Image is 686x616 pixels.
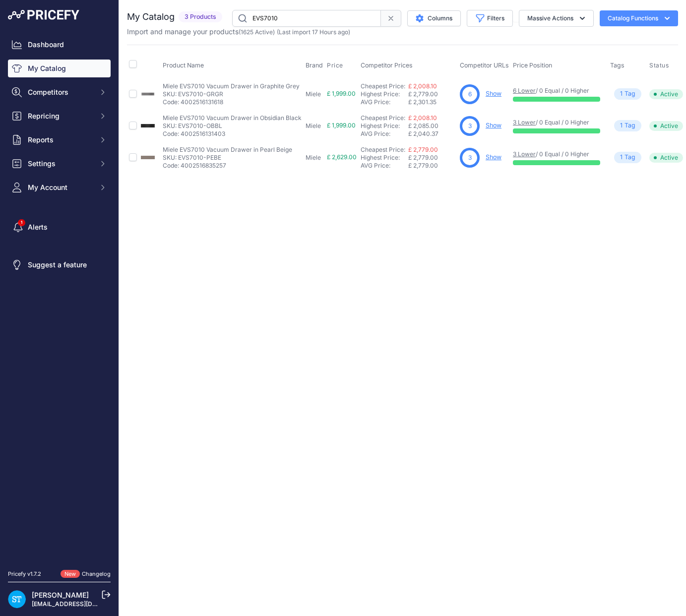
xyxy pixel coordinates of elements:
[8,570,41,578] div: Pricefy v1.7.2
[610,62,624,69] span: Tags
[361,162,408,170] div: AVG Price:
[28,87,93,97] span: Competitors
[519,10,594,27] button: Massive Actions
[408,130,456,138] div: £ 2,040.37
[8,218,111,236] a: Alerts
[513,87,536,94] a: 6 Lower
[486,153,501,161] a: Show
[28,135,93,145] span: Reports
[649,89,683,99] span: Active
[127,27,350,37] p: Import and manage your products
[232,10,381,27] input: Search
[8,256,111,274] a: Suggest a feature
[361,146,405,153] a: Cheapest Price:
[486,122,501,129] a: Show
[513,119,600,126] p: / 0 Equal / 0 Higher
[8,36,111,54] a: Dashboard
[614,152,641,163] span: Tag
[408,90,438,98] span: £ 2,779.00
[163,154,292,162] p: SKU: EVS7010-PEBE
[306,62,323,69] span: Brand
[8,179,111,196] button: My Account
[127,10,175,24] h2: My Catalog
[179,11,222,23] span: 3 Products
[306,90,323,98] p: Miele
[361,154,408,162] div: Highest Price:
[361,130,408,138] div: AVG Price:
[306,122,323,130] p: Miele
[327,122,356,129] span: £ 1,999.00
[8,155,111,173] button: Settings
[620,89,623,99] span: 1
[649,62,671,69] button: Status
[82,570,111,577] a: Changelog
[460,62,509,69] span: Competitor URLs
[408,146,438,153] a: £ 2,779.00
[8,83,111,101] button: Competitors
[8,131,111,149] button: Reports
[620,153,623,162] span: 1
[620,121,623,130] span: 1
[468,90,472,99] span: 6
[327,62,343,69] span: Price
[61,570,80,578] span: New
[361,98,408,106] div: AVG Price:
[361,82,405,90] a: Cheapest Price:
[8,10,79,20] img: Pricefy Logo
[239,28,275,36] span: ( )
[327,153,357,161] span: £ 2,629.00
[467,10,513,27] button: Filters
[408,162,456,170] div: £ 2,779.00
[361,62,413,69] span: Competitor Prices
[163,90,300,98] p: SKU: EVS7010-GRGR
[8,60,111,77] a: My Catalog
[408,82,437,90] a: £ 2,008.10
[277,28,350,36] span: (Last import 17 Hours ago)
[649,121,683,131] span: Active
[649,153,683,163] span: Active
[163,146,292,154] p: Miele EVS7010 Vacuum Drawer in Pearl Beige
[600,10,678,26] button: Catalog Functions
[361,122,408,130] div: Highest Price:
[32,591,89,599] a: [PERSON_NAME]
[486,90,501,97] a: Show
[614,88,641,100] span: Tag
[513,119,536,126] a: 3 Lower
[408,154,438,161] span: £ 2,779.00
[468,122,472,130] span: 3
[306,154,323,162] p: Miele
[513,150,536,158] a: 3 Lower
[513,87,600,95] p: / 0 Equal / 0 Higher
[8,36,111,558] nav: Sidebar
[468,153,472,162] span: 3
[361,90,408,98] div: Highest Price:
[163,162,292,170] p: Code: 4002516835257
[163,98,300,106] p: Code: 4002516131618
[163,62,204,69] span: Product Name
[163,114,302,122] p: Miele EVS7010 Vacuum Drawer in Obsidian Black
[407,10,461,26] button: Columns
[649,62,669,69] span: Status
[361,114,405,122] a: Cheapest Price:
[28,111,93,121] span: Repricing
[513,150,600,158] p: / 0 Equal / 0 Higher
[408,114,437,122] a: £ 2,008.10
[408,122,438,129] span: £ 2,085.00
[614,120,641,131] span: Tag
[327,62,345,69] button: Price
[28,159,93,169] span: Settings
[8,107,111,125] button: Repricing
[163,130,302,138] p: Code: 4002516131403
[32,600,135,608] a: [EMAIL_ADDRESS][DOMAIN_NAME]
[163,122,302,130] p: SKU: EVS7010-OBBL
[163,82,300,90] p: Miele EVS7010 Vacuum Drawer in Graphite Grey
[513,62,552,69] span: Price Position
[28,183,93,192] span: My Account
[241,28,273,36] a: 1625 Active
[327,90,356,97] span: £ 1,999.00
[408,98,456,106] div: £ 2,301.35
